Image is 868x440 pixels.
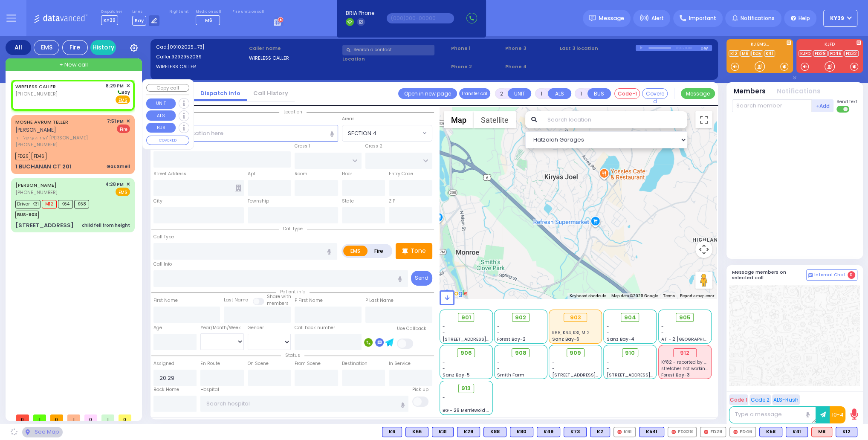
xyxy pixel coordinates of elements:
[673,348,697,358] div: 912
[624,313,636,322] span: 904
[639,427,664,437] div: K541
[248,198,269,205] label: Township
[695,111,712,128] button: Toggle fullscreen view
[823,10,857,27] button: KY39
[389,360,411,367] label: In Service
[295,360,321,367] label: From Scene
[848,271,855,279] span: 0
[828,50,843,57] a: FD46
[200,324,244,331] div: Year/Month/Week/Day
[759,427,782,437] div: BLS
[740,50,750,57] a: M8
[764,50,775,57] a: K41
[457,427,480,437] div: BLS
[564,427,587,437] div: BLS
[200,360,220,367] label: En Route
[751,50,763,57] a: bay
[153,261,172,268] label: Call Info
[267,293,291,300] small: Share with
[58,200,73,208] span: K64
[249,55,339,62] label: WIRELESS CALLER
[15,182,57,188] a: [PERSON_NAME]
[116,188,130,196] span: EMS
[497,330,500,336] span: -
[587,88,611,99] button: BUS
[248,324,264,331] label: Gender
[156,53,246,61] label: Caller:
[67,414,80,421] span: 1
[389,198,395,205] label: ZIP
[346,9,374,17] span: BRIA Phone
[651,14,664,22] span: Alert
[126,118,130,125] span: ✕
[248,360,269,367] label: On Scene
[343,246,368,256] label: EMS
[132,9,160,14] label: Lines
[32,152,46,160] span: FD46
[205,17,212,23] span: M6
[814,272,846,278] span: Internal Chat
[119,414,131,421] span: 0
[443,394,445,401] span: -
[411,246,426,255] p: Tone
[515,349,527,357] span: 908
[786,427,808,437] div: BLS
[732,99,812,112] input: Search member
[153,360,174,367] label: Assigned
[224,297,248,304] label: Last Name
[82,222,130,229] div: child fell from height
[537,427,560,437] div: K49
[432,427,454,437] div: BLS
[442,288,470,299] img: Google
[537,427,560,437] div: BLS
[483,427,506,437] div: K88
[733,430,738,434] img: red-radio-icon.svg
[799,14,810,22] span: Help
[625,349,635,357] span: 910
[342,360,367,367] label: Destination
[552,372,633,378] span: [STREET_ADDRESS][PERSON_NAME]
[505,45,557,52] span: Phone 3
[443,323,445,330] span: -
[249,45,339,52] label: Caller name
[15,211,39,219] span: BUS-903
[432,427,454,437] div: K31
[443,336,523,342] span: [STREET_ADDRESS][PERSON_NAME]
[617,430,622,434] img: red-radio-icon.svg
[830,14,844,22] span: KY39
[146,123,176,133] button: BUS
[15,189,58,196] span: [PHONE_NUMBER]
[196,9,223,14] label: Medic on call
[443,330,445,336] span: -
[295,171,307,177] label: Room
[387,13,454,23] input: (000)000-00000
[813,50,827,57] a: FD29
[679,313,691,322] span: 905
[808,273,813,278] img: comment-alt.png
[552,359,555,365] span: -
[607,336,634,342] span: Sanz Bay-4
[15,162,72,171] div: 1 BUCHANAN CT 201
[661,323,664,330] span: -
[248,171,255,177] label: Apt
[599,14,624,23] span: Message
[812,99,834,112] button: +Add
[552,365,555,372] span: -
[457,427,480,437] div: K29
[342,125,420,141] span: SECTION 4
[639,427,664,437] div: BLS
[15,200,41,208] span: Driver-K31
[759,427,782,437] div: K58
[642,88,668,99] button: Covered
[126,82,130,90] span: ✕
[200,386,219,393] label: Hospital
[279,226,307,232] span: Call type
[342,55,448,63] label: Location
[101,9,122,14] label: Dispatcher
[460,349,472,357] span: 906
[15,119,68,125] a: MOSHE AVRUM TELLER
[90,40,116,55] a: History
[153,386,179,393] label: Back Home
[451,45,503,52] span: Phone 1
[411,271,432,286] button: Send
